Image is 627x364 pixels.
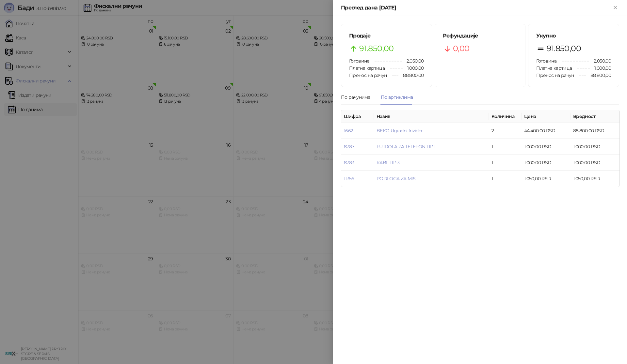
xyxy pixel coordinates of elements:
[489,110,522,123] th: Количина
[489,171,522,187] td: 1
[522,123,571,139] td: 44.400,00 RSD
[398,72,424,79] span: 88.800,00
[344,144,354,150] a: 8787
[571,155,619,171] td: 1.000,00 RSD
[341,94,370,101] div: По рачунима
[489,139,522,155] td: 1
[536,32,611,40] h5: Укупно
[344,128,353,134] a: 1662
[522,155,571,171] td: 1.000,00 RSD
[349,32,424,40] h5: Продаје
[349,65,385,71] span: Платна картица
[536,65,572,71] span: Платна картица
[349,72,387,78] span: Пренос на рачун
[571,171,619,187] td: 1.050,00 RSD
[522,139,571,155] td: 1.000,00 RSD
[359,42,394,55] span: 91.850,00
[443,32,518,40] h5: Рефундације
[522,171,571,187] td: 1.050,00 RSD
[522,110,571,123] th: Цена
[349,58,369,64] span: Готовина
[589,57,611,65] span: 2.050,00
[341,4,611,12] div: Преглед дана [DATE]
[381,94,413,101] div: По артиклима
[489,123,522,139] td: 2
[547,42,581,55] span: 91.850,00
[377,160,400,166] a: KABL TIP 3
[586,72,611,79] span: 88.800,00
[590,65,611,72] span: 1.000,00
[453,42,469,55] span: 0,00
[344,176,354,182] a: 11356
[536,72,574,78] span: Пренос на рачун
[611,4,619,12] button: Close
[377,176,415,182] a: PODLOGA ZA MIS
[403,65,424,72] span: 1.000,00
[571,139,619,155] td: 1.000,00 RSD
[377,128,423,134] a: BEKO Ugradni frizider
[489,155,522,171] td: 1
[341,110,374,123] th: Шифра
[571,110,619,123] th: Вредност
[377,144,436,150] a: FUTROLA ZA TELEFON TIP 1
[571,123,619,139] td: 88.800,00 RSD
[402,57,424,65] span: 2.050,00
[374,110,489,123] th: Назив
[536,58,556,64] span: Готовина
[344,160,354,166] a: 8783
